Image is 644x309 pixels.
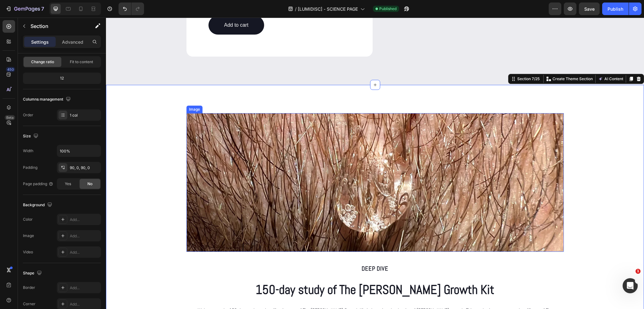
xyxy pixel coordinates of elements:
div: Columns management [23,95,72,104]
div: Border [23,285,35,290]
button: 7 [3,3,47,15]
div: Image [82,89,95,95]
span: Yes [65,181,71,187]
div: Order [23,112,33,118]
div: Image [23,233,34,239]
div: 1 col [70,113,99,118]
span: Published [379,6,397,12]
div: Undo/Redo [119,3,144,15]
div: Shape [23,269,43,278]
p: Deep dive [87,247,451,255]
span: / [295,6,297,12]
div: Section 7/25 [410,58,435,64]
div: Background [23,201,53,209]
span: 1 [636,269,641,274]
div: 12 [24,74,100,83]
span: Fit to content [70,59,93,65]
div: Page padding [23,181,53,187]
p: Section [31,22,82,30]
iframe: Intercom live chat [623,278,638,293]
div: Add... [70,217,99,223]
span: Change ratio [31,59,54,65]
div: Add... [70,301,99,307]
span: Save [584,6,595,12]
div: Beta [5,115,15,120]
div: Add... [70,285,99,291]
div: Add... [70,250,99,255]
div: Width [23,148,33,154]
iframe: Design area [106,18,644,309]
div: Padding [23,165,37,170]
div: 90, 0, 90, 0 [70,165,99,171]
p: Advanced [62,39,83,45]
div: Add... [70,233,99,239]
div: Publish [608,6,623,12]
button: Save [579,3,600,15]
div: 450 [6,67,15,72]
p: 7 [41,5,44,13]
span: No [87,181,92,187]
div: Add to cart [118,3,142,12]
div: Video [23,249,33,255]
button: Publish [602,3,629,15]
div: Corner [23,301,36,307]
div: Color [23,217,33,222]
button: AI Content [491,58,519,65]
h2: 150-day study of The [PERSON_NAME] Growth Kit [87,262,452,282]
img: gempages_575915822975812170-d9fd633d-2a17-4ae4-b99e-d73076350707.webp [80,96,458,234]
p: Settings [31,39,49,45]
input: Auto [57,145,101,157]
span: [LUMIDISC] - SCIENCE PAGE [298,6,358,12]
div: Size [23,132,40,141]
p: Create Theme Section [447,58,487,64]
